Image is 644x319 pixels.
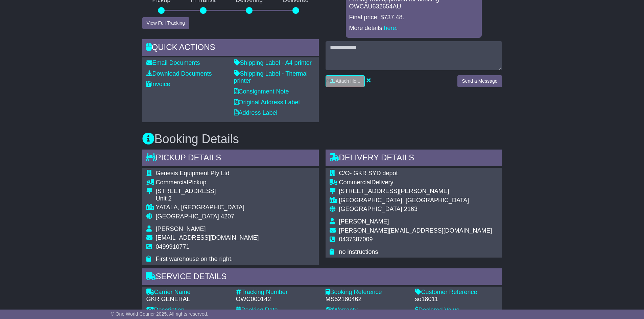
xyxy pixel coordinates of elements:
a: Address Label [234,109,278,116]
h3: Booking Details [142,132,502,146]
a: Download Documents [146,70,212,77]
div: Unit 2 [156,195,259,203]
button: Send a Message [457,75,502,87]
div: Warranty [326,307,408,314]
a: here [384,25,396,31]
a: Email Documents [146,59,200,66]
span: Genesis Equipment Pty Ltd [156,170,230,177]
div: Tracking Number [236,289,319,296]
div: [STREET_ADDRESS][PERSON_NAME] [339,188,492,195]
span: First warehouse on the right. [156,256,233,262]
span: © One World Courier 2025. All rights reserved. [111,311,209,317]
div: [GEOGRAPHIC_DATA], [GEOGRAPHIC_DATA] [339,197,492,204]
div: GKR GENERAL [146,296,229,303]
p: Final price: $737.48. [349,14,478,21]
div: Booking Reference [326,289,408,296]
div: Carrier Name [146,289,229,296]
span: 0437387009 [339,236,373,243]
span: C/O- GKR SYD depot [339,170,398,177]
span: 2163 [404,206,418,212]
a: Shipping Label - A4 printer [234,59,312,66]
span: [PERSON_NAME] [156,225,206,232]
span: [PERSON_NAME][EMAIL_ADDRESS][DOMAIN_NAME] [339,227,492,234]
span: [EMAIL_ADDRESS][DOMAIN_NAME] [156,234,259,241]
div: Quick Actions [142,39,319,57]
div: MS52180462 [326,296,408,303]
span: Commercial [339,179,372,186]
span: Commercial [156,179,188,186]
div: Delivery Details [326,150,502,168]
div: Customer Reference [415,289,498,296]
span: 4207 [221,213,234,220]
div: OWC000142 [236,296,319,303]
div: so18011 [415,296,498,303]
span: no instructions [339,248,378,255]
a: Original Address Label [234,99,300,106]
div: [STREET_ADDRESS] [156,188,259,195]
a: Consignment Note [234,88,289,95]
span: 0499910771 [156,243,190,250]
span: [GEOGRAPHIC_DATA] [339,206,402,212]
div: YATALA, [GEOGRAPHIC_DATA] [156,204,259,211]
p: More details: . [349,25,478,32]
div: Service Details [142,268,502,287]
a: Invoice [146,81,170,87]
div: Pickup Details [142,150,319,168]
button: View Full Tracking [142,17,189,29]
div: Description [146,307,229,314]
a: Shipping Label - Thermal printer [234,70,308,84]
div: Pickup [156,179,259,186]
span: [GEOGRAPHIC_DATA] [156,213,219,220]
div: Declared Value [415,307,498,314]
div: Delivery [339,179,492,186]
div: Booking Date [236,307,319,314]
span: [PERSON_NAME] [339,218,389,225]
